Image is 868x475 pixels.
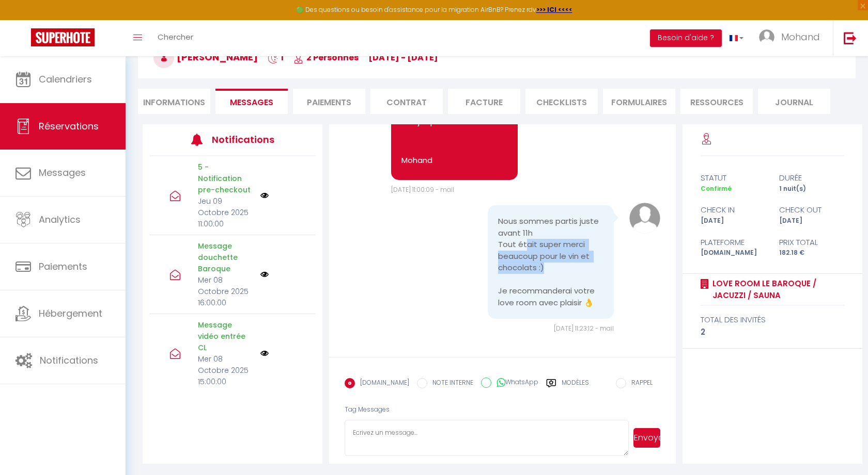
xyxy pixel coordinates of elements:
[260,270,269,279] img: NO IMAGE
[562,378,589,396] label: Modèles
[772,204,851,216] div: check out
[293,89,365,114] li: Paiements
[603,89,675,114] li: FORMULAIRES
[138,89,210,114] li: Informations
[39,166,86,179] span: Messages
[345,405,390,414] span: Tag Messages
[751,20,833,56] a: ... Mohand
[525,89,598,114] li: CHECKLISTS
[772,236,851,249] div: Prix total
[498,216,603,308] pre: Nous sommes partis juste avant 11h Tout était super merci beaucoup pour le vin et chocolats :) Je...
[40,354,98,367] span: Notifications
[198,195,254,230] p: Jeu 09 Octobre 2025 11:00:00
[694,248,772,258] div: [DOMAIN_NAME]
[39,120,99,133] span: Réservations
[650,29,722,47] button: Besoin d'aide ?
[230,96,273,108] span: Messages
[39,260,87,273] span: Paiements
[198,161,254,195] p: 5 - Notification pre-checkout
[293,52,359,63] span: 2 Personnes
[212,128,281,151] h3: Notifications
[701,326,845,338] div: 2
[694,236,772,249] div: Plateforme
[772,216,851,226] div: [DATE]
[554,324,614,333] span: [DATE] 11:23:12 - mail
[694,172,772,184] div: statut
[39,73,92,86] span: Calendriers
[260,191,269,200] img: NO IMAGE
[448,89,520,114] li: Facture
[680,89,753,114] li: Ressources
[198,353,254,387] p: Mer 08 Octobre 2025 15:00:00
[781,30,820,43] span: Mohand
[391,185,454,194] span: [DATE] 11:00:09 - mail
[758,89,830,114] li: Journal
[39,307,102,320] span: Hébergement
[355,378,409,389] label: [DOMAIN_NAME]
[198,240,254,274] p: Message douchette Baroque
[772,248,851,258] div: 182.18 €
[153,51,258,63] span: [PERSON_NAME]
[759,29,774,45] img: ...
[694,216,772,226] div: [DATE]
[260,349,269,357] img: NO IMAGE
[629,203,660,234] img: avatar.png
[626,378,653,389] label: RAPPEL
[39,213,81,226] span: Analytics
[491,378,538,389] label: WhatsApp
[198,274,254,308] p: Mer 08 Octobre 2025 16:00:00
[368,52,438,63] span: [DATE] - [DATE]
[268,52,284,63] span: 1
[370,89,443,114] li: Contrat
[772,184,851,194] div: 1 nuit(s)
[694,204,772,216] div: check in
[536,5,572,14] a: >>> ICI <<<<
[701,314,845,326] div: total des invités
[401,155,507,167] p: Mohand
[150,20,201,56] a: Chercher
[772,172,851,184] div: durée
[709,277,845,302] a: Love Room Le Baroque / Jacuzzi / Sauna
[701,184,732,193] span: Confirmé
[427,378,473,389] label: NOTE INTERNE
[31,28,95,46] img: Super Booking
[158,31,193,42] span: Chercher
[633,428,660,448] button: Envoyer
[198,319,254,353] p: Message vidéo entrée CL
[844,31,857,44] img: logout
